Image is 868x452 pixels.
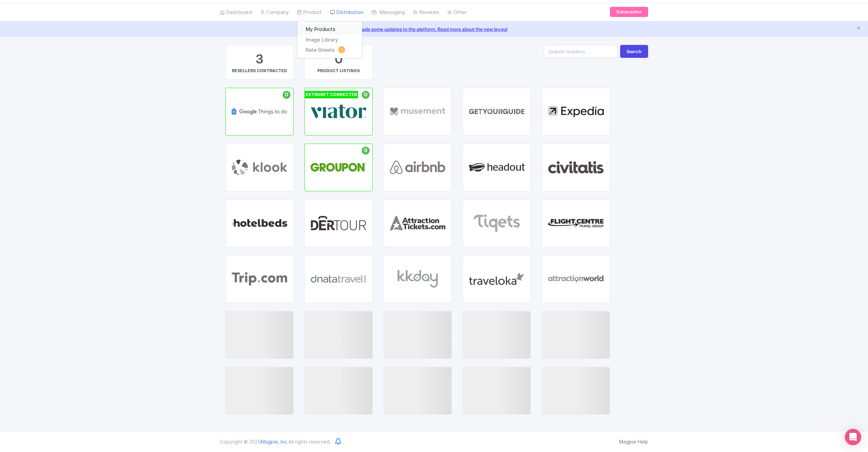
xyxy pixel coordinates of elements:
[297,24,362,35] a: My Products
[220,3,252,22] a: Dashboard
[225,45,294,80] a: 3 RESELLERS CONTRACTED
[620,45,648,58] button: Search
[261,439,288,445] span: Magpie, Inc.
[544,45,617,58] input: Search resellers...
[413,3,439,22] a: Reviews
[317,68,360,74] div: PRODUCT LISTINGS
[335,51,343,68] div: 0
[330,3,363,22] a: Distribution
[216,438,335,445] div: Copyright © 2025 All rights reserved.
[256,51,263,68] div: 3
[610,7,648,17] a: Subscription
[845,429,861,445] div: Open Intercom Messenger
[225,88,294,135] a: 0
[260,3,289,22] a: Company
[297,45,362,55] a: Rate Sheets
[304,45,373,80] a: 0 PRODUCT LISTINGS
[232,68,287,74] div: RESELLERS CONTRACTED
[619,439,648,445] a: Magpie Help
[856,25,861,33] button: Close announcement
[4,26,864,33] a: We made some updates to the platform. Read more about the new layout
[304,88,373,135] a: EXTRANET CONNECTED 0
[297,35,362,45] a: Image Library
[447,3,467,22] a: Other
[372,3,405,22] a: Messaging
[304,144,373,191] a: 0
[297,3,322,22] a: Product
